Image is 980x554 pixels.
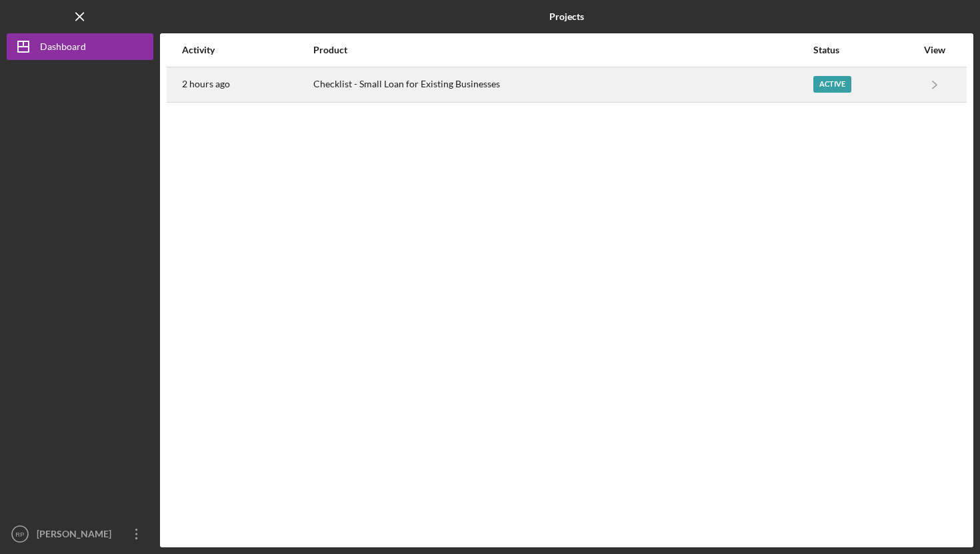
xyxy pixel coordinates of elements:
[313,45,812,55] div: Product
[813,45,917,55] div: Status
[549,11,584,22] b: Projects
[15,531,24,538] text: RP
[7,521,153,547] button: RP[PERSON_NAME]
[33,521,120,551] div: [PERSON_NAME]
[7,33,153,60] button: Dashboard
[40,33,86,63] div: Dashboard
[182,79,230,89] time: 2025-10-07 00:12
[813,76,851,93] div: Active
[182,45,312,55] div: Activity
[918,45,951,55] div: View
[313,68,812,101] div: Checklist - Small Loan for Existing Businesses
